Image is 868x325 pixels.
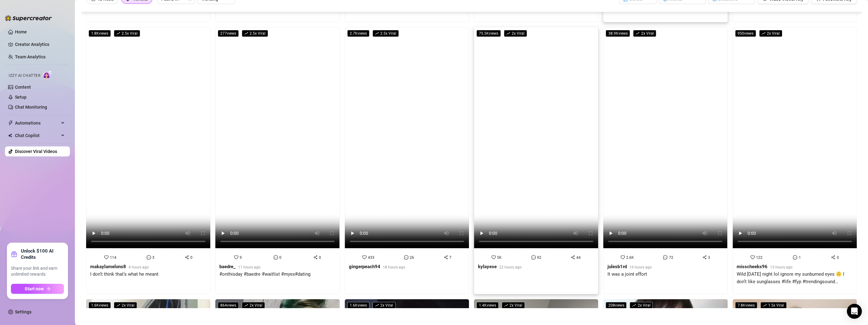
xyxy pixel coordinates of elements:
span: rise [116,303,120,307]
span: share-alt [571,255,575,259]
div: #onthisday #baedre #waitlist #myex#dating [219,271,310,278]
span: Start now [25,286,44,291]
span: 5K [497,255,502,260]
span: 1.5 x Viral [760,302,787,309]
strong: misscheeks96 [737,264,768,269]
span: 7 [449,255,451,260]
span: 2.5 x Viral [242,30,268,37]
span: 9 [240,255,242,260]
span: rise [504,303,508,307]
span: 2 x Viral [373,302,396,309]
span: share-alt [831,255,835,259]
span: 2 x Viral [242,302,265,309]
span: 4 hours ago [129,265,149,269]
span: heart [362,255,367,259]
span: 1 [798,255,801,260]
strong: kylayese [478,264,497,269]
span: 2.5 x Viral [114,30,140,37]
span: 15 hours ago [770,265,792,269]
span: message [404,255,408,259]
a: 2.7Kviewsrise2.5x Viral433267gingerpeach9418 hours ago [345,27,469,294]
a: Team Analytics [15,54,46,59]
span: 2 x Viral [504,30,527,37]
span: rise [762,32,765,35]
button: Start nowarrow-right [11,284,64,294]
span: 2.5 x Viral [373,30,399,37]
span: 2 x Viral [759,30,782,37]
span: rise [375,303,379,307]
span: 114 [110,255,116,260]
a: Creator Analytics [15,39,65,49]
img: AI Chatter [43,70,52,79]
span: 2.7K views [347,30,369,37]
span: 7.8K views [735,302,757,309]
span: Chat Copilot [15,130,59,140]
span: share-alt [702,255,707,259]
span: rise [375,32,379,35]
span: 277 views [218,30,239,37]
span: 864 views [218,302,239,309]
img: Chat Copilot [8,133,12,138]
span: message [531,255,536,259]
span: heart [750,255,755,259]
span: Automations [15,118,59,128]
strong: gingerpeach94 [349,264,380,269]
a: 75.5Kviewsrise2x Viral5K9244kylayese22 hours ago [474,27,598,294]
a: Settings [15,309,32,314]
span: 1.6K views [89,302,111,309]
span: 2.6K [626,255,634,260]
span: Share your link and earn unlimited rewards [11,265,64,278]
span: 122 [756,255,763,260]
span: rise [244,303,248,307]
span: 44 [576,255,581,260]
span: 0 [190,255,193,260]
a: Setup [15,95,27,100]
a: Content [15,85,31,90]
span: rise [116,32,120,35]
span: arrow-right [46,287,51,291]
span: share-alt [185,255,189,259]
strong: makaylamelons8 [90,264,126,269]
strong: baedre_ [219,264,236,269]
div: Open Intercom Messenger [847,304,862,319]
span: message [147,255,151,259]
span: 433 [368,255,374,260]
div: Wild [DATE] night lol ignore my sunburned eyes 🙃 I don’t like sunglasses #life #fyp #trendingsoun... [737,271,853,285]
span: heart [234,255,238,259]
a: Home [15,29,27,34]
span: 1.4K views [476,302,499,309]
span: thunderbolt [8,121,13,126]
span: 72 [669,255,673,260]
span: 0 [836,255,839,260]
span: message [274,255,278,259]
div: I don’t think that’s what he meant [90,271,158,278]
span: share-alt [444,255,448,259]
span: 92 [537,255,541,260]
span: share-alt [313,255,318,259]
img: logo-BBDzfeDw.svg [5,15,52,21]
strong: julesb1rd [607,264,627,269]
strong: Unlock $100 AI Credits [21,248,64,260]
a: 950viewsrise2x Viral12210misscheeks9615 hours agoWild [DATE] night lol ignore my sunburned eyes 🙃... [733,27,857,294]
span: 38.9K views [606,30,630,37]
span: 18 hours ago [383,265,405,269]
span: heart [104,255,109,259]
span: 2 x Viral [114,302,137,309]
span: 11 hours ago [238,265,261,269]
span: rise [244,32,248,35]
span: 0 [279,255,281,260]
a: 38.9Kviewsrise2x Viral2.6K723julesb1rd19 hours agoIt was a joint effort [603,27,727,294]
span: 1.6K views [347,302,369,309]
span: 3 [152,255,154,260]
span: rise [636,32,639,35]
span: 0 [319,255,321,260]
span: message [793,255,797,259]
span: heart [491,255,496,259]
span: rise [632,303,636,307]
span: 2 x Viral [630,302,653,309]
span: rise [763,303,767,307]
span: gift [11,251,17,257]
span: 75.5K views [476,30,501,37]
span: 22 hours ago [499,265,522,269]
span: 208 views [606,302,627,309]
